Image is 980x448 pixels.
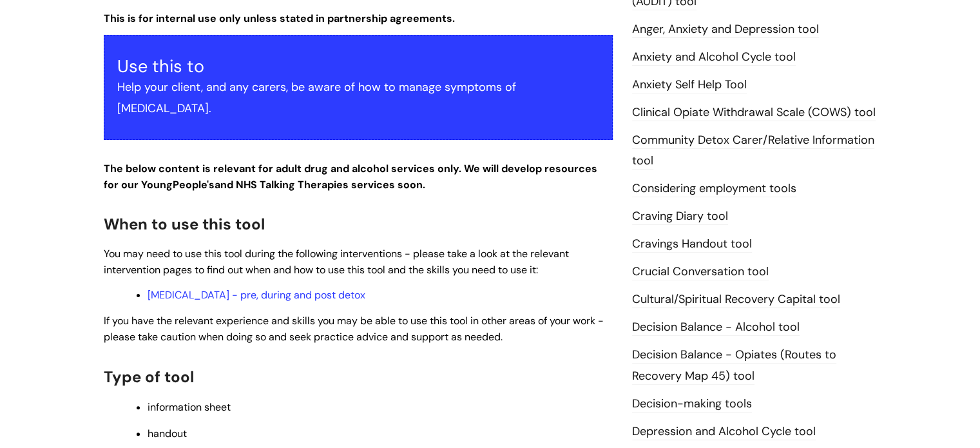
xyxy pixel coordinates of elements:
[632,208,728,225] a: Craving Diary tool
[148,427,187,440] span: handout
[632,291,840,308] a: Cultural/Spiritual Recovery Capital tool
[117,56,599,77] h3: Use this to
[632,21,819,38] a: Anger, Anxiety and Depression tool
[104,247,569,277] span: You may need to use this tool during the following interventions - please take a look at the rele...
[632,132,874,170] a: Community Detox Carer/Relative Information tool
[173,178,215,191] strong: People's
[104,314,604,344] span: If you have the relevant experience and skills you may be able to use this tool in other areas of...
[632,347,836,384] a: Decision Balance - Opiates (Routes to Recovery Map 45) tool
[632,236,752,253] a: Cravings Handout tool
[104,367,194,387] span: Type of tool
[632,104,876,121] a: Clinical Opiate Withdrawal Scale (COWS) tool
[117,77,599,119] p: Help your client, and any carers, be aware of how to manage symptoms of [MEDICAL_DATA].
[632,77,747,93] a: Anxiety Self Help Tool
[148,288,365,302] a: [MEDICAL_DATA] - pre, during and post detox
[632,396,752,413] a: Decision-making tools
[632,264,769,280] a: Crucial Conversation tool
[104,162,597,191] strong: The below content is relevant for adult drug and alcohol services only. We will develop resources...
[632,424,816,440] a: Depression and Alcohol Cycle tool
[104,12,455,25] strong: This is for internal use only unless stated in partnership agreements.
[148,400,231,414] span: information sheet
[632,319,800,336] a: Decision Balance - Alcohol tool
[104,214,265,234] span: When to use this tool
[632,180,796,197] a: Considering employment tools
[632,49,796,66] a: Anxiety and Alcohol Cycle tool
